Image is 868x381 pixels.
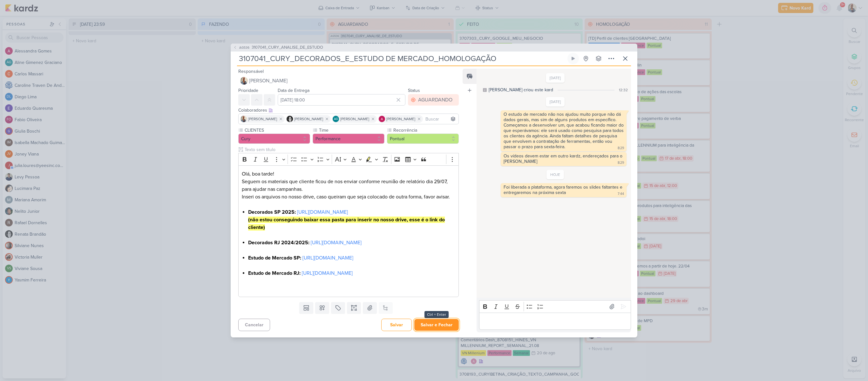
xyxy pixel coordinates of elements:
div: Ctrl + Enter [424,311,449,318]
img: Iara Santos [240,77,248,85]
span: [PERSON_NAME] [294,116,323,122]
div: Editor toolbar [479,300,631,313]
strong: Estudo de Mercado SP: [248,255,301,261]
div: Editor toolbar [238,153,459,165]
button: [PERSON_NAME] [238,75,459,87]
button: Pontual [387,134,459,144]
button: Performance [313,134,384,144]
img: Alessandra Gomes [379,116,385,122]
div: Editor editing area: main [238,165,459,297]
div: AGUARDANDO [418,96,452,104]
label: Responsável [238,69,264,74]
label: Prioridade [238,88,258,93]
button: AGUARDANDO [408,94,459,106]
label: Data de Entrega [278,88,309,93]
div: 8:29 [618,160,624,165]
span: [PERSON_NAME] [248,116,277,122]
img: Iara Santos [241,116,247,122]
input: Texto sem título [243,146,459,153]
button: Salvar e Fechar [414,319,459,331]
div: Editor editing area: main [479,313,631,330]
span: [PERSON_NAME] [386,116,415,122]
span: AG536 [238,45,250,50]
input: Buscar [424,115,457,123]
strong: Decorados RJ 2024/2025: [248,239,309,246]
input: Select a date [278,94,405,106]
span: [PERSON_NAME] [340,116,369,122]
div: O estudo de mercado não nos ajudou muito porque não dá dados gerais, mas sim de alguns produtos e... [504,112,625,149]
strong: Estudo de Mercado RJ: [248,270,301,276]
div: [PERSON_NAME] criou este kard [489,87,553,93]
span: [PERSON_NAME] [249,77,288,85]
a: [URL][DOMAIN_NAME] [302,270,353,276]
a: [URL][DOMAIN_NAME] [302,255,353,261]
span: 3107041_CURY_ANALISE_DE_ESTUDO [252,45,323,51]
div: Os vídeos devem estar em outro kardz, endereçados para o [PERSON_NAME] [504,153,624,164]
p: AG [334,118,338,121]
label: Status [408,88,420,93]
strong: (não estou conseguindo baixar essa pasta para inserir no nosso drive, esse é o link do cliente) [248,217,445,231]
div: Aline Gimenez Graciano [333,116,339,122]
button: Salvar [381,319,412,331]
div: Ligar relógio [571,56,576,61]
a: [URL][DOMAIN_NAME] [311,239,362,246]
label: CLIENTES [244,127,310,134]
div: Foi liberada a plataforma, agora faremos os slides faltantes e entregaremos na próxima sexta [504,184,624,195]
a: [URL][DOMAIN_NAME] [297,209,348,215]
button: AG536 3107041_CURY_ANALISE_DE_ESTUDO [233,45,323,51]
div: 8:29 [618,146,624,151]
strong: Decorados SP 2025: [248,209,296,215]
label: Time [318,127,384,134]
div: 7:44 [618,191,624,197]
button: Cancelar [238,319,270,331]
input: Kard Sem Título [237,53,566,64]
button: Cury [238,134,310,144]
div: Colaboradores [238,107,459,114]
div: 12:32 [619,87,628,93]
p: Olá, boa tarde! Seguem os materiais que cliente ficou de nos enviar conforme reunião de relatório... [242,170,455,201]
img: Renata Brandão [287,116,293,122]
label: Recorrência [393,127,459,134]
